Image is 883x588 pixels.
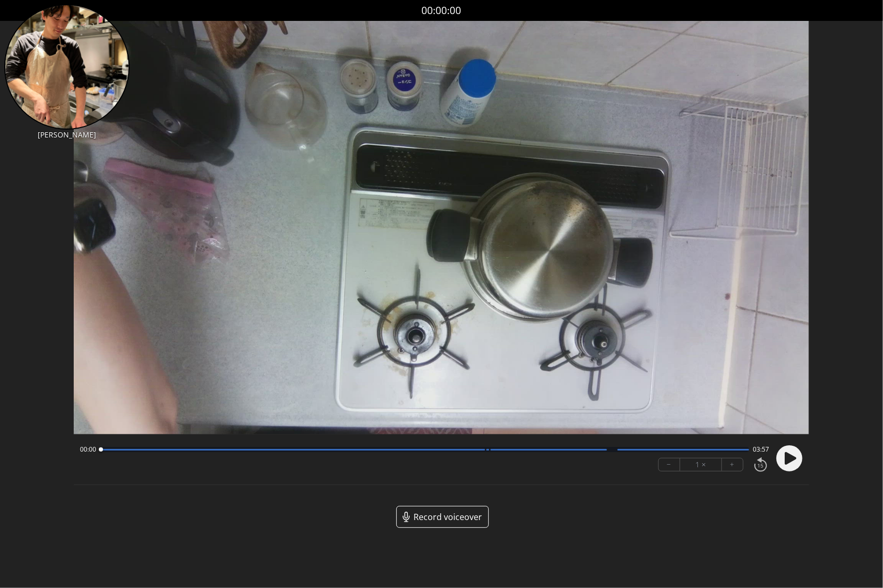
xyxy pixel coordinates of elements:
[414,511,482,523] span: Record voiceover
[396,506,489,528] a: Record voiceover
[722,458,743,471] button: +
[659,458,680,471] button: −
[4,4,130,130] img: KO
[680,458,722,471] div: 1 ×
[422,3,462,18] a: 00:00:00
[80,445,96,454] span: 00:00
[753,445,770,454] span: 03:57
[4,130,130,140] p: [PERSON_NAME]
